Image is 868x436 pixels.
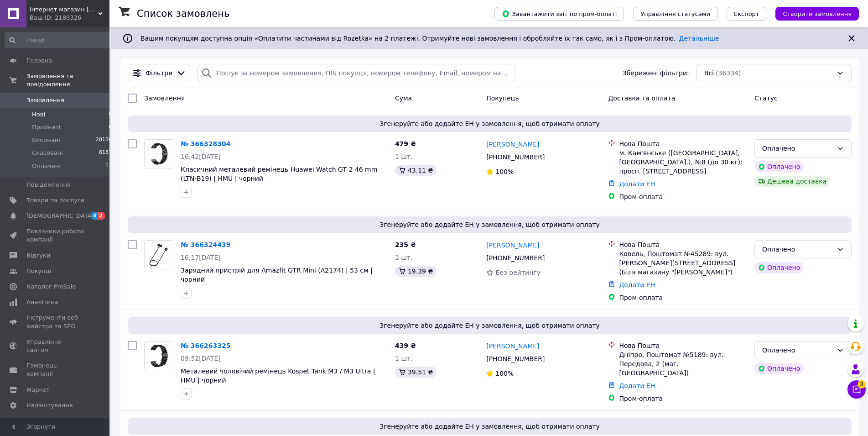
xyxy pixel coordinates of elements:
span: Повідомлення [26,181,71,189]
button: Завантажити звіт по пром-оплаті [494,7,624,21]
span: 100% [495,370,514,377]
span: Головна [26,57,52,65]
a: Металевий чоловічий ремінець Kospet Tank M3 / M3 Ultra | HMU | чорний [181,368,375,384]
span: Покупець [486,95,519,102]
span: 1 шт. [395,254,413,261]
span: Управління сайтом [26,338,84,354]
button: Чат з покупцем3 [847,380,866,399]
span: 6 [109,123,112,131]
span: 235 ₴ [395,241,416,248]
span: (36334) [716,69,741,77]
div: Дешева доставка [754,176,830,187]
span: 1 шт. [395,153,413,160]
a: Додати ЕН [619,180,655,188]
span: 2 [98,212,105,220]
div: 43.11 ₴ [395,165,437,176]
span: 16:17[DATE] [181,254,221,261]
a: Фото товару [144,139,173,168]
span: Каталог ProSale [26,283,76,291]
div: Нова Пошта [619,341,747,350]
span: Маркет [26,386,50,394]
a: Додати ЕН [619,281,655,289]
div: [PHONE_NUMBER] [484,151,546,163]
span: Завантажити звіт по пром-оплаті [502,10,617,18]
span: Управління статусами [640,11,710,17]
div: 19.39 ₴ [395,266,437,277]
div: Ковель, Поштомат №45289: вул. [PERSON_NAME][STREET_ADDRESS] (Біля магазину "[PERSON_NAME]") [619,249,747,277]
span: 28130 [96,136,112,144]
a: № 366328304 [181,140,230,147]
span: Товари та послуги [26,196,84,205]
button: Експорт [727,7,767,21]
span: Скасовані [32,149,63,157]
span: Відгуки [26,252,50,260]
span: Замовлення [144,95,185,102]
a: № 366263325 [181,342,230,349]
a: Створити замовлення [766,10,859,17]
span: 09:52[DATE] [181,355,221,362]
span: Прийняті [32,123,60,131]
div: Пром-оплата [619,192,747,201]
span: 4 [91,212,98,220]
div: Дніпро, Поштомат №5189: вул. Передова, 2 (маг. [GEOGRAPHIC_DATA]) [619,350,747,378]
button: Створити замовлення [775,7,859,21]
span: 1 шт. [395,355,413,362]
span: Замовлення та повідомлення [26,72,109,89]
span: 8187 [99,149,112,157]
div: 39.51 ₴ [395,367,437,378]
span: Cума [395,95,412,102]
img: Фото товару [145,241,173,269]
span: Покупці [26,267,51,275]
a: № 366324439 [181,241,230,248]
span: Експорт [734,11,759,17]
span: 0 [109,110,112,119]
a: [PERSON_NAME] [486,241,539,250]
span: Фільтри [146,68,172,78]
span: Згенеруйте або додайте ЕН у замовлення, щоб отримати оплату [131,119,848,128]
span: Показники роботи компанії [26,227,84,244]
a: Класичний металевий ремінець Huawei Watch GT 2 46 mm (LTN-B19) | HMU | чорний [181,166,377,182]
a: [PERSON_NAME] [486,140,539,149]
span: 479 ₴ [395,140,416,147]
a: Фото товару [144,341,173,370]
div: Нова Пошта [619,240,747,249]
img: Фото товару [145,341,173,370]
div: Оплачено [762,244,833,254]
span: Нові [32,110,45,119]
div: Нова Пошта [619,139,747,148]
a: Детальніше [679,35,719,42]
div: Пром-оплата [619,293,747,302]
span: 100% [495,168,514,175]
button: Управління статусами [633,7,717,21]
div: Ваш ID: 2189326 [30,14,109,22]
div: Оплачено [754,363,804,374]
span: Оплачені [32,162,61,170]
a: Фото товару [144,240,173,269]
span: Доставка та оплата [608,95,675,102]
input: Пошук [5,32,113,48]
span: Інтернет магазин Klever-Shop [30,5,98,14]
span: Вашим покупцям доступна опція «Оплатити частинами від Rozetka» на 2 платежі. Отримуйте нові замов... [140,35,719,42]
span: Збережені фільтри: [622,68,689,78]
span: 439 ₴ [395,342,416,349]
span: 16:42[DATE] [181,153,221,160]
div: Оплачено [754,161,804,172]
span: Зарядний пристрій для Amazfit GTR Mini (A2174) | 53 cм | чорний [181,267,373,283]
div: Оплачено [754,262,804,273]
a: [PERSON_NAME] [486,341,539,351]
a: Додати ЕН [619,382,655,389]
div: [PHONE_NUMBER] [484,252,546,264]
span: Виконані [32,136,60,144]
input: Пошук за номером замовлення, ПІБ покупця, номером телефону, Email, номером накладної [198,64,515,82]
span: Гаманець компанії [26,362,84,378]
img: Фото товару [145,140,173,168]
span: Аналітика [26,298,58,306]
div: [PHONE_NUMBER] [484,352,546,365]
div: м. Кам'янське ([GEOGRAPHIC_DATA], [GEOGRAPHIC_DATA].), №8 (до 30 кг): просп. [STREET_ADDRESS] [619,148,747,176]
span: Всі [704,68,714,78]
span: Налаштування [26,401,73,410]
span: Без рейтингу [495,269,541,276]
span: Статус [754,95,778,102]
